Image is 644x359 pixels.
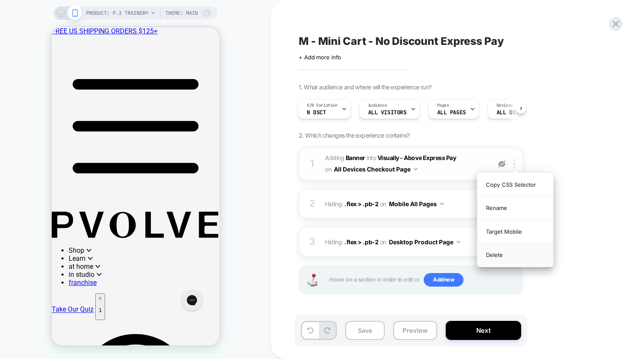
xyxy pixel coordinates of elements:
[308,195,316,212] div: 2
[437,102,449,108] span: Pages
[299,132,409,139] span: 2. Which changes the experience contains?
[389,236,460,248] button: Desktop Product Page
[378,154,456,161] span: Visually - Above Express Pay
[440,203,444,205] img: down arrow
[344,238,378,246] span: .flex > .pb-2
[477,220,553,243] div: Target Mobile
[44,266,53,293] button: 1
[17,251,45,260] a: franchise
[477,173,553,196] div: Copy CSS Selector
[17,227,41,235] span: Learn
[17,219,40,227] span: Shop
[334,163,417,175] button: All Devices Checkout Page
[47,280,50,286] p: 1
[165,6,198,20] span: Theme: MAIN
[299,54,341,61] span: + Add more info
[424,273,464,287] span: Add new
[325,198,486,210] span: Hiding :
[17,235,49,243] span: at home
[299,83,431,91] span: 1. What audience and where will the experience run?
[477,243,553,266] div: Delete
[325,236,486,248] span: Hiding :
[380,199,386,209] span: on
[514,159,515,168] img: close
[345,321,385,340] button: Save
[446,321,521,340] button: Next
[497,102,513,108] span: Devices
[457,241,460,243] img: down arrow
[368,102,387,108] span: Audience
[86,6,148,20] span: PRODUCT: P.3 Trainer®
[498,160,505,168] img: eye
[414,168,417,170] img: down arrow
[308,233,316,250] div: 3
[368,110,407,116] span: All Visitors
[325,154,365,161] span: Adding
[380,237,386,247] span: on
[389,198,444,210] button: Mobile All Pages
[299,35,504,47] span: M - Mini Cart - No Discount Express Pay
[346,154,365,161] b: Banner
[304,273,321,287] img: Joystick
[325,164,331,174] span: on
[393,321,437,340] button: Preview
[17,243,50,251] span: in studio
[366,154,376,161] span: INTO
[308,155,316,172] div: 1
[307,110,326,116] span: N Dsct
[329,273,518,287] span: Hover on a section in order to edit or
[437,110,466,116] span: ALL PAGES
[307,102,338,108] span: A/B Variation
[125,260,155,287] iframe: Gorgias live chat messenger
[477,196,553,220] div: Rename
[344,200,378,207] span: .flex > .pb-2
[497,110,532,116] span: ALL DEVICES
